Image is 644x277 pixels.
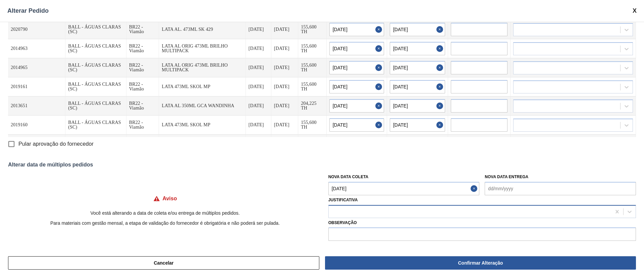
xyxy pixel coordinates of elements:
[375,23,384,36] button: Close
[159,39,246,58] td: LATA AL ORIG 473ML BRILHO MULTIPACK
[436,99,445,113] button: Close
[8,96,65,116] td: 2013651
[298,58,327,77] td: 155,600 TH
[390,99,445,113] input: dd/mm/yyyy
[271,39,298,58] td: [DATE]
[485,175,528,179] label: Nova Data Entrega
[126,20,159,39] td: BR22 - Viamão
[328,218,636,228] label: Observação
[8,58,65,77] td: 2014965
[126,39,159,58] td: BR22 - Viamão
[65,39,126,58] td: BALL - ÁGUAS CLARAS (SC)
[159,58,246,77] td: LATA AL ORIG 473ML BRILHO MULTIPACK
[471,182,479,195] button: Close
[8,220,322,226] p: Para materiais com gestão mensal, a etapa de validação do fornecedor é obrigatória e não poderá s...
[159,20,246,39] td: LATA AL. 473ML SK 429
[375,61,384,74] button: Close
[325,256,636,270] button: Confirmar Alteração
[8,256,319,270] button: Cancelar
[271,77,298,96] td: [DATE]
[436,80,445,93] button: Close
[375,80,384,93] button: Close
[375,99,384,113] button: Close
[65,77,126,96] td: BALL - ÁGUAS CLARAS (SC)
[329,42,384,55] input: dd/mm/yyyy
[159,116,246,135] td: LATA 473ML SKOL MP
[436,61,445,74] button: Close
[8,210,322,216] p: Você está alterando a data de coleta e/ou entrega de múltiplos pedidos.
[246,135,271,154] td: [DATE]
[126,58,159,77] td: BR22 - Viamão
[375,118,384,132] button: Close
[8,20,65,39] td: 2020790
[390,118,445,132] input: dd/mm/yyyy
[65,58,126,77] td: BALL - ÁGUAS CLARAS (SC)
[271,116,298,135] td: [DATE]
[329,23,384,36] input: dd/mm/yyyy
[271,96,298,116] td: [DATE]
[390,42,445,55] input: dd/mm/yyyy
[246,39,271,58] td: [DATE]
[329,61,384,74] input: dd/mm/yyyy
[271,58,298,77] td: [DATE]
[163,196,177,202] h4: Aviso
[328,182,480,195] input: dd/mm/yyyy
[159,135,246,154] td: LATA AL. 350ML SK 429
[390,80,445,93] input: dd/mm/yyyy
[159,77,246,96] td: LATA 473ML SKOL MP
[126,96,159,116] td: BR22 - Viamão
[246,58,271,77] td: [DATE]
[65,96,126,116] td: BALL - ÁGUAS CLARAS (SC)
[298,20,327,39] td: 155,600 TH
[328,175,369,179] label: Nova Data Coleta
[298,77,327,96] td: 155,600 TH
[246,77,271,96] td: [DATE]
[246,20,271,39] td: [DATE]
[436,42,445,55] button: Close
[159,96,246,116] td: LATA AL 350ML GCA WANDINHA
[8,135,65,154] td: 2019888
[298,116,327,135] td: 155,600 TH
[271,20,298,39] td: [DATE]
[8,39,65,58] td: 2014963
[298,96,327,116] td: 204,225 TH
[375,42,384,55] button: Close
[436,118,445,132] button: Close
[246,116,271,135] td: [DATE]
[390,61,445,74] input: dd/mm/yyyy
[7,7,49,14] span: Alterar Pedido
[328,198,358,202] label: Justificativa
[390,23,445,36] input: dd/mm/yyyy
[246,96,271,116] td: [DATE]
[8,116,65,135] td: 2019160
[65,135,126,154] td: BALL - JACAREÍ (SP)
[8,77,65,96] td: 2019161
[485,182,636,195] input: dd/mm/yyyy
[126,77,159,96] td: BR22 - Viamão
[126,116,159,135] td: BR22 - Viamão
[329,99,384,113] input: dd/mm/yyyy
[126,135,159,154] td: BR09 - Agudos
[65,20,126,39] td: BALL - ÁGUAS CLARAS (SC)
[18,140,94,148] span: Pular aprovação do fornecedor
[329,80,384,93] input: dd/mm/yyyy
[271,135,298,154] td: [DATE]
[65,116,126,135] td: BALL - ÁGUAS CLARAS (SC)
[436,23,445,36] button: Close
[298,135,327,154] td: 163,380 TH
[8,162,636,168] div: Alterar data de múltiplos pedidos
[298,39,327,58] td: 155,600 TH
[329,118,384,132] input: dd/mm/yyyy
